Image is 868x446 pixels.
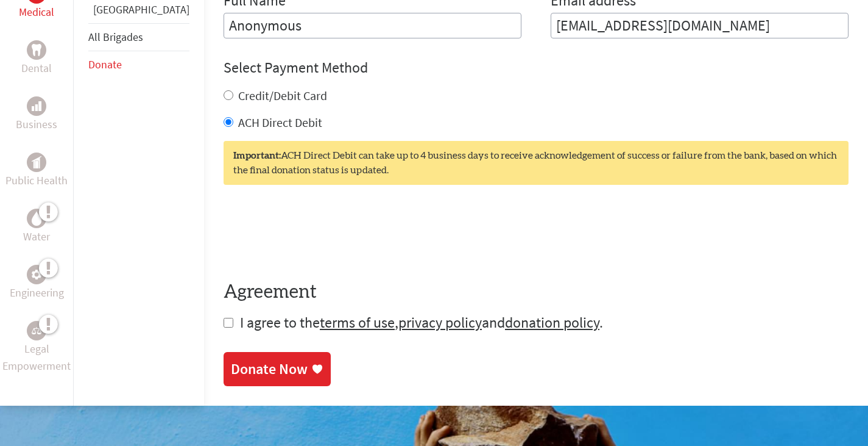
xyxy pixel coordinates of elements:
[88,1,189,23] li: Ghana
[27,40,46,60] div: Dental
[88,30,143,44] a: All Brigades
[32,212,41,226] img: Water
[5,172,68,189] p: Public Health
[224,58,849,77] h4: Select Payment Method
[93,2,189,16] a: [GEOGRAPHIC_DATA]
[88,23,189,51] li: All Brigades
[398,313,482,332] a: privacy policy
[88,57,122,71] a: Donate
[2,340,71,375] p: Legal Empowerment
[10,265,64,301] a: EngineeringEngineering
[88,51,189,78] li: Donate
[32,270,41,279] img: Engineering
[32,156,41,168] img: Public Health
[27,153,46,172] div: Public Health
[27,209,46,228] div: Water
[32,327,41,334] img: Legal Empowerment
[233,151,281,160] strong: Important:
[320,313,395,332] a: terms of use
[240,313,603,332] span: I agree to the , and .
[224,141,849,185] div: ACH Direct Debit can take up to 4 business days to receive acknowledgement of success or failure ...
[551,13,849,38] input: Your Email
[505,313,599,332] a: donation policy
[231,359,308,379] div: Donate Now
[21,40,52,77] a: DentalDental
[224,13,521,38] input: Enter Full Name
[16,116,57,133] p: Business
[16,96,57,133] a: BusinessBusiness
[238,115,322,130] label: ACH Direct Debit
[32,45,41,56] img: Dental
[19,4,54,21] p: Medical
[224,352,331,386] a: Donate Now
[32,101,41,111] img: Business
[23,228,50,245] p: Water
[2,321,71,375] a: Legal EmpowermentLegal Empowerment
[238,88,327,103] label: Credit/Debit Card
[27,321,46,340] div: Legal Empowerment
[224,209,409,257] iframe: reCAPTCHA
[224,281,849,303] h4: Agreement
[5,153,68,189] a: Public HealthPublic Health
[27,265,46,284] div: Engineering
[10,284,64,301] p: Engineering
[27,96,46,116] div: Business
[21,60,52,77] p: Dental
[23,209,50,245] a: WaterWater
